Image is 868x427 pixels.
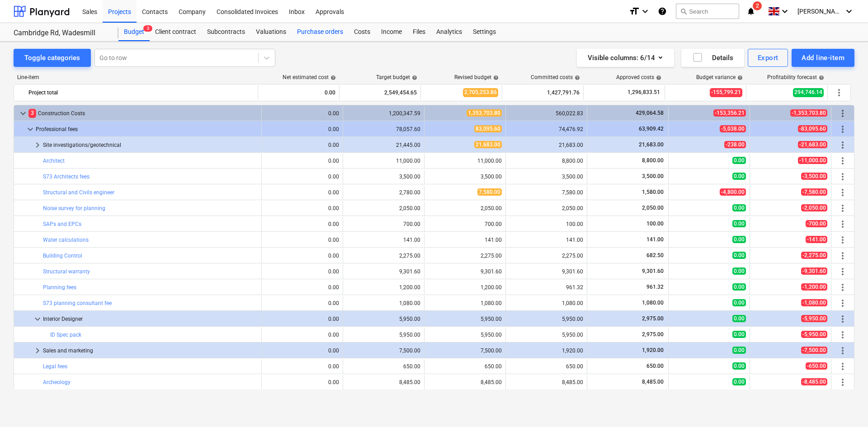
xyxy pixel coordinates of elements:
[641,205,665,211] span: 2,050.00
[265,347,339,354] div: 0.00
[573,75,580,80] span: help
[32,345,43,356] span: keyboard_arrow_right
[834,87,844,98] span: More actions
[736,75,743,80] span: help
[14,49,91,67] button: Toggle categories
[837,108,848,119] span: More actions
[18,108,28,119] span: keyboard_arrow_down
[638,126,665,132] span: 63,909.42
[801,378,827,385] span: -8,485.00
[797,8,843,15] span: [PERSON_NAME]
[376,23,407,41] a: Income
[347,142,420,148] div: 21,445.00
[509,174,583,180] div: 3,500.00
[837,345,848,356] span: More actions
[474,125,502,132] span: 83,095.60
[265,300,339,306] div: 0.00
[428,268,502,275] div: 9,301.60
[732,267,746,275] span: 0.00
[640,6,651,17] i: keyboard_arrow_down
[509,158,583,164] div: 8,800.00
[347,205,420,211] div: 2,050.00
[467,109,502,117] span: 1,353,703.80
[32,314,43,324] span: keyboard_arrow_down
[798,125,827,132] span: -83,095.60
[801,283,827,291] span: -1,200.00
[531,74,580,80] div: Committed costs
[837,171,848,182] span: More actions
[202,23,250,41] a: Subcontracts
[837,298,848,309] span: More actions
[347,316,420,322] div: 5,950.00
[28,85,254,100] div: Project total
[509,142,583,148] div: 21,683.00
[43,253,82,259] a: Building Control
[641,379,665,385] span: 8,485.00
[43,379,71,385] a: Archeology
[477,188,502,196] span: 7,580.00
[428,221,502,227] div: 700.00
[265,237,339,243] div: 0.00
[837,203,848,214] span: More actions
[837,250,848,261] span: More actions
[837,377,848,388] span: More actions
[509,363,583,370] div: 650.00
[43,363,67,370] a: Legal fees
[509,189,583,196] div: 7,580.00
[801,347,827,354] span: -7,500.00
[283,74,336,80] div: Net estimated cost
[265,189,339,196] div: 0.00
[474,141,502,148] span: 21,683.00
[43,343,258,358] div: Sales and marketing
[463,88,498,97] span: 2,705,253.86
[43,300,112,306] a: S73 planning consultant fee
[347,332,420,338] div: 5,950.00
[454,74,499,80] div: Revised budget
[347,268,420,275] div: 9,301.60
[713,109,746,117] span: -153,356.21
[265,332,339,338] div: 0.00
[732,173,746,180] span: 0.00
[265,379,339,385] div: 0.00
[806,236,827,243] span: -141.00
[509,205,583,211] div: 2,050.00
[428,174,502,180] div: 3,500.00
[801,315,827,322] span: -5,950.00
[680,8,687,15] span: search
[262,85,335,100] div: 0.00
[428,284,502,291] div: 1,200.00
[347,300,420,306] div: 1,080.00
[509,347,583,354] div: 1,920.00
[837,266,848,277] span: More actions
[250,23,292,41] a: Valuations
[837,140,848,150] span: More actions
[265,158,339,164] div: 0.00
[28,109,36,117] span: 3
[627,89,661,96] span: 1,296,833.51
[265,174,339,180] div: 0.00
[767,74,824,80] div: Profitability forecast
[509,316,583,322] div: 5,950.00
[14,28,108,38] div: Cambridge Rd, Wadesmill
[837,361,848,372] span: More actions
[509,379,583,385] div: 8,485.00
[732,378,746,385] span: 0.00
[491,75,499,80] span: help
[588,52,663,64] div: Visible columns : 6/14
[509,110,583,117] div: 560,022.83
[720,125,746,132] span: -5,038.00
[347,158,420,164] div: 11,000.00
[347,253,420,259] div: 2,275.00
[758,52,778,64] div: Export
[746,6,755,17] i: notifications
[347,174,420,180] div: 3,500.00
[24,52,80,64] div: Toggle categories
[347,189,420,196] div: 2,780.00
[641,189,665,195] span: 1,580.00
[710,88,742,97] span: -155,799.21
[25,124,36,135] span: keyboard_arrow_down
[837,235,848,245] span: More actions
[798,157,827,164] span: -11,000.00
[724,141,746,148] span: -238.00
